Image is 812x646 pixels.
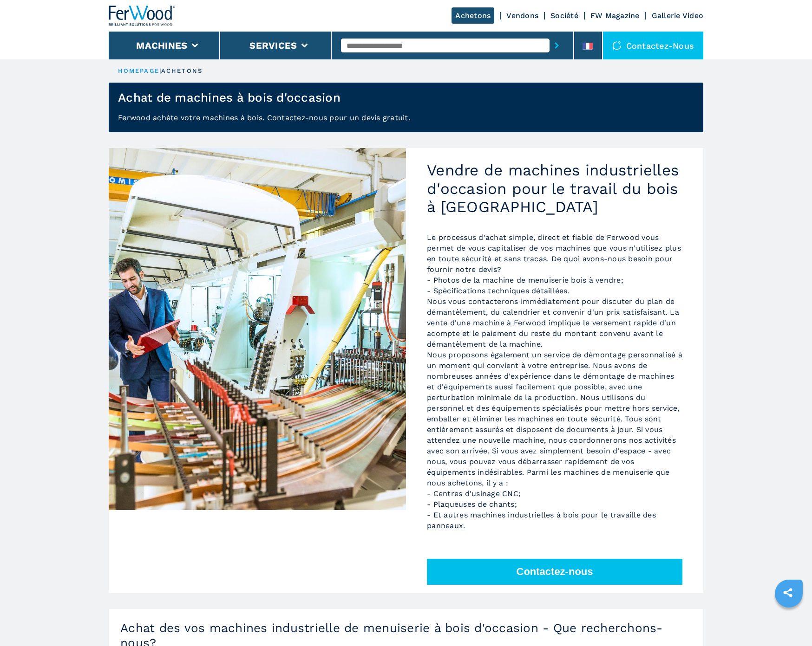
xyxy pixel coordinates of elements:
h1: Achat de machines à bois d'occasion [118,90,341,105]
span: | [159,67,161,74]
img: Vendre de machines industrielles d'occasion pour le travail du bois à Ferwood [109,148,406,510]
p: achetons [161,67,203,75]
a: Achetons [452,7,494,24]
a: Gallerie Video [652,11,704,20]
button: Services [249,40,297,51]
h2: Vendre de machines industrielles d'occasion pour le travail du bois à [GEOGRAPHIC_DATA] [427,161,682,216]
button: Contactez-nous [427,559,682,585]
a: sharethis [776,581,799,604]
p: Ferwood achète votre machines à bois. Contactez-nous pour un devis gratuit. [109,112,703,132]
p: Le processus d'achat simple, direct et fiable de Ferwood vous permet de vous capitaliser de vos m... [427,232,682,531]
button: Machines [136,40,187,51]
a: FW Magazine [590,11,640,20]
div: Contactez-nous [603,32,704,59]
a: Vendons [506,11,538,20]
a: Société [550,11,578,20]
img: Ferwood [109,6,176,26]
button: submit-button [550,35,564,56]
a: HOMEPAGE [118,67,159,74]
img: Contactez-nous [612,41,622,50]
